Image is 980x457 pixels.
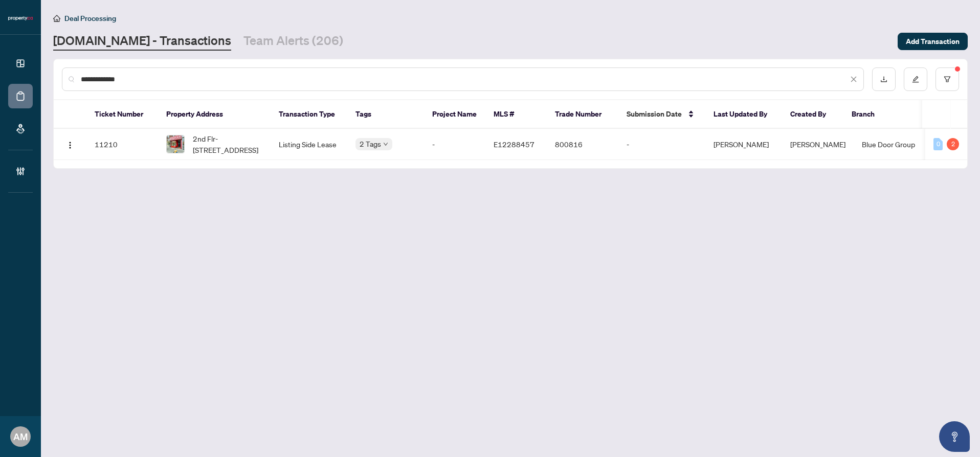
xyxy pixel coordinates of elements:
[705,100,782,129] th: Last Updated By
[494,140,534,149] span: E12288457
[360,138,381,150] span: 2 Tags
[62,136,78,152] button: Logo
[424,100,485,129] th: Project Name
[906,33,960,50] span: Add Transaction
[158,100,271,129] th: Property Address
[64,14,116,23] span: Deal Processing
[898,33,968,50] button: Add Transaction
[850,76,857,83] span: close
[86,129,158,160] td: 11210
[933,138,943,150] div: 0
[167,135,184,153] img: thumbnail-img
[790,140,845,149] span: [PERSON_NAME]
[618,129,705,160] td: -
[880,76,887,83] span: download
[424,129,485,160] td: -
[485,100,547,129] th: MLS #
[383,142,388,147] span: down
[947,138,959,150] div: 2
[944,76,951,83] span: filter
[271,129,347,160] td: Listing Side Lease
[547,100,618,129] th: Trade Number
[53,15,60,22] span: home
[53,32,231,51] a: [DOMAIN_NAME] - Transactions
[193,133,262,155] span: 2nd Flr-[STREET_ADDRESS]
[243,32,343,51] a: Team Alerts (206)
[347,100,424,129] th: Tags
[854,129,930,160] td: Blue Door Group
[843,100,920,129] th: Branch
[939,421,970,452] button: Open asap
[86,100,158,129] th: Ticket Number
[618,100,705,129] th: Submission Date
[912,76,919,83] span: edit
[271,100,347,129] th: Transaction Type
[547,129,618,160] td: 800816
[705,129,782,160] td: [PERSON_NAME]
[13,429,28,444] span: AM
[627,108,682,120] span: Submission Date
[66,141,74,149] img: Logo
[904,67,927,91] button: edit
[872,67,896,91] button: download
[936,67,959,91] button: filter
[782,100,843,129] th: Created By
[8,15,33,21] img: logo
